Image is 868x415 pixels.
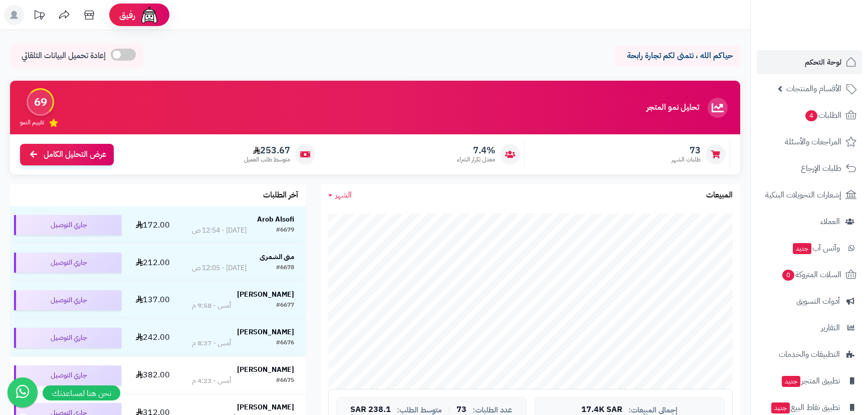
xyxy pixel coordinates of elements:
a: السلات المتروكة0 [757,263,862,287]
div: جاري التوصيل [14,365,121,385]
a: التقارير [757,316,862,340]
span: 73 [672,145,701,156]
span: 253.67 [244,145,290,156]
span: وآتس آب [792,241,840,255]
span: رفيق [119,9,135,21]
a: لوحة التحكم [757,50,862,74]
span: أدوات التسويق [796,294,840,308]
span: طلبات الإرجاع [801,161,841,175]
span: تطبيق المتجر [781,374,840,388]
a: المراجعات والأسئلة [757,130,862,154]
div: جاري التوصيل [14,328,121,348]
div: أمس - 9:58 م [192,301,231,311]
div: جاري التوصيل [14,290,121,310]
div: أمس - 4:23 م [192,376,231,386]
span: العملاء [820,215,840,229]
strong: [PERSON_NAME] [237,364,294,375]
a: طلبات الإرجاع [757,156,862,180]
span: تطبيق نقاط البيع [770,400,840,414]
div: #6676 [276,338,294,348]
div: #6678 [276,263,294,273]
strong: منى الشمرى [260,252,294,262]
div: #6677 [276,301,294,311]
p: حياكم الله ، نتمنى لكم تجارة رابحة [622,50,733,62]
span: 17.4K SAR [581,405,622,414]
strong: [PERSON_NAME] [237,402,294,412]
span: عدد الطلبات: [473,406,512,414]
a: العملاء [757,210,862,234]
span: الشهر [335,189,352,201]
a: وآتس آبجديد [757,236,862,260]
span: الطلبات [804,108,841,122]
span: جديد [782,376,800,387]
span: 73 [457,405,467,414]
h3: تحليل نمو المتجر [646,103,699,112]
span: المراجعات والأسئلة [785,135,841,149]
img: ai-face.png [139,5,159,25]
strong: Arob Alsofi [257,214,294,225]
h3: آخر الطلبات [263,191,298,200]
td: 242.00 [125,319,180,356]
strong: [PERSON_NAME] [237,289,294,300]
span: عرض التحليل الكامل [44,149,106,160]
span: الأقسام والمنتجات [786,82,841,96]
td: 212.00 [125,244,180,281]
a: التطبيقات والخدمات [757,342,862,366]
span: تقييم النمو [20,118,44,127]
span: السلات المتروكة [781,268,841,282]
div: أمس - 8:37 م [192,338,231,348]
span: إشعارات التحويلات البنكية [765,188,841,202]
a: إشعارات التحويلات البنكية [757,183,862,207]
span: 238.1 SAR [350,405,391,414]
td: 137.00 [125,282,180,319]
a: الشهر [328,189,352,201]
span: جديد [771,402,790,413]
span: لوحة التحكم [805,55,841,69]
div: جاري التوصيل [14,215,121,235]
span: 0 [782,270,794,281]
a: تحديثات المنصة [27,5,52,28]
a: تطبيق المتجرجديد [757,369,862,393]
td: 382.00 [125,357,180,394]
div: #6675 [276,376,294,386]
div: #6679 [276,226,294,236]
span: متوسط الطلب: [397,406,442,414]
span: التطبيقات والخدمات [779,347,840,361]
div: [DATE] - 12:05 ص [192,263,247,273]
span: طلبات الشهر [672,155,701,164]
span: متوسط طلب العميل [244,155,290,164]
span: | [448,406,451,413]
td: 172.00 [125,206,180,244]
div: جاري التوصيل [14,253,121,273]
span: 4 [805,110,817,121]
span: إعادة تحميل البيانات التلقائي [22,50,106,62]
span: جديد [793,243,811,254]
span: التقارير [821,321,840,335]
span: إجمالي المبيعات: [628,406,678,414]
a: أدوات التسويق [757,289,862,313]
a: الطلبات4 [757,103,862,127]
div: [DATE] - 12:54 ص [192,226,247,236]
a: عرض التحليل الكامل [20,144,114,165]
h3: المبيعات [706,191,733,200]
span: معدل تكرار الشراء [457,155,495,164]
strong: [PERSON_NAME] [237,327,294,337]
span: 7.4% [457,145,495,156]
